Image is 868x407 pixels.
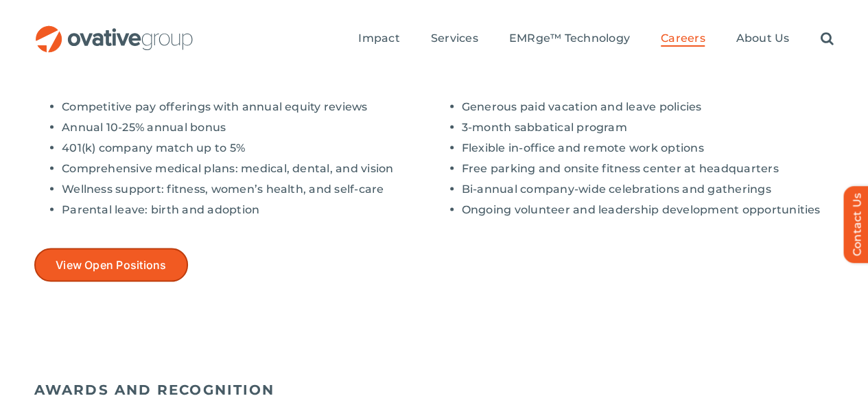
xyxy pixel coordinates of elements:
[462,161,834,175] li: Free parking and onsite fitness center at headquarters
[358,32,399,45] span: Impact
[62,182,434,196] li: Wellness support: fitness, women’s health, and self-care
[736,32,789,47] a: About Us
[358,32,399,47] a: Impact
[462,182,834,196] li: Bi-annual company-wide celebrations and gatherings
[56,258,167,271] span: View Open Positions
[62,120,434,134] li: Annual 10-25% annual bonus
[431,32,478,47] a: Services
[462,120,834,134] li: 3-month sabbatical program
[509,32,630,45] span: EMRge™ Technology
[462,141,834,154] li: Flexible in-office and remote work options
[34,248,188,281] a: View Open Positions
[509,32,630,47] a: EMRge™ Technology
[358,17,833,61] nav: Menu
[34,381,834,397] h5: AWARDS AND RECOGNITION
[462,100,834,113] li: Generous paid vacation and leave policies
[62,100,434,113] li: Competitive pay offerings with annual equity reviews
[820,32,833,47] a: Search
[34,24,194,37] a: OG_Full_horizontal_RGB
[661,32,705,47] a: Careers
[62,141,434,154] li: 401(k) company match up to 5%
[431,32,478,45] span: Services
[62,202,434,216] li: Parental leave: birth and adoption
[661,32,705,45] span: Careers
[62,161,434,175] li: Comprehensive medical plans: medical, dental, and vision
[462,202,834,216] li: Ongoing volunteer and leadership development opportunities
[736,32,789,45] span: About Us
